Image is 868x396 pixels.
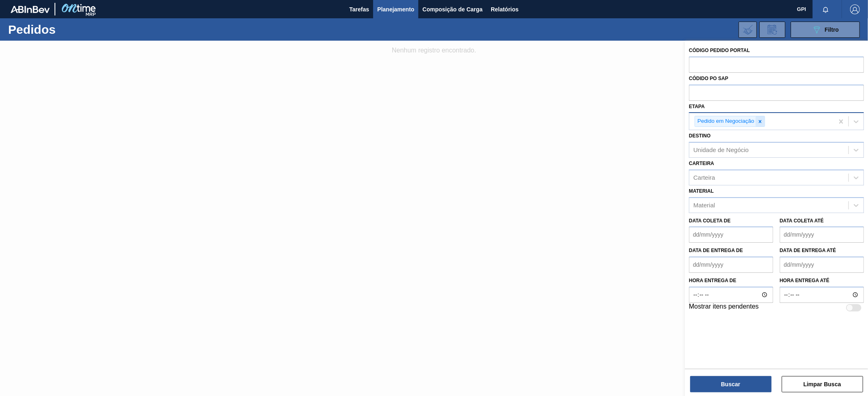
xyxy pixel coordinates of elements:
[689,226,773,243] input: dd/mm/yyyy
[693,174,715,181] div: Carteira
[759,22,785,38] div: Solicitação de Revisão de Pedidos
[689,303,759,313] label: Mostrar itens pendentes
[349,4,369,14] span: Tarefas
[11,6,50,13] img: TNhmsLtSVTkK8tSr43FrP2fwEKptu5GPRR3wAAAABJRU5ErkJggg==
[689,248,743,253] label: Data de Entrega de
[780,257,864,273] input: dd/mm/yyyy
[689,76,728,81] label: Códido PO SAP
[825,26,839,33] span: Filtro
[689,104,705,109] label: Etapa
[695,116,756,126] div: Pedido em Negociação
[739,22,757,38] div: Importar Negociações dos Pedidos
[689,133,711,139] label: Destino
[8,25,132,34] h1: Pedidos
[422,4,483,14] span: Composição de Carga
[780,248,836,253] label: Data de Entrega até
[689,218,730,224] label: Data coleta de
[780,218,824,224] label: Data coleta até
[693,147,749,154] div: Unidade de Negócio
[791,22,860,38] button: Filtro
[689,161,714,166] label: Carteira
[850,4,860,14] img: Logout
[780,275,864,287] label: Hora entrega até
[689,48,750,53] label: Código Pedido Portal
[780,226,864,243] input: dd/mm/yyyy
[689,275,773,287] label: Hora entrega de
[689,257,773,273] input: dd/mm/yyyy
[693,202,715,209] div: Material
[377,4,414,14] span: Planejamento
[689,188,714,194] label: Material
[491,4,518,14] span: Relatórios
[813,4,839,15] button: Notificações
